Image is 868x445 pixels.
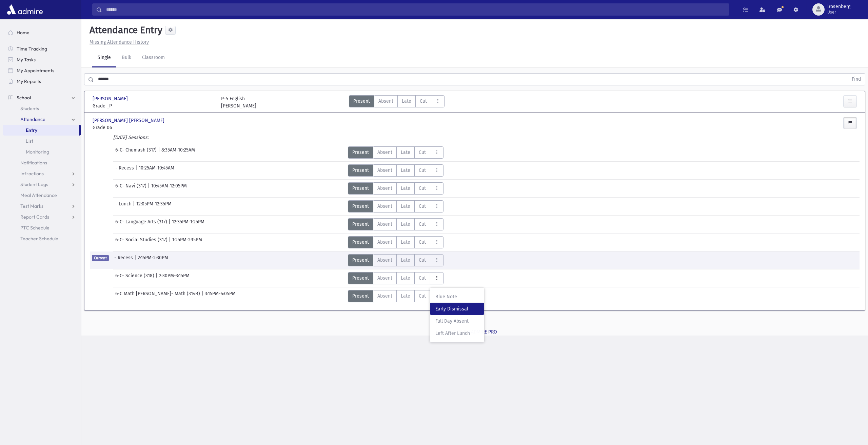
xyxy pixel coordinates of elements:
[26,127,37,133] span: Entry
[115,290,201,302] span: 6-C Math [PERSON_NAME]- Math (314B)
[156,272,159,284] span: |
[205,290,236,302] span: 3:15PM-4:05PM
[3,157,81,168] a: Notifications
[352,292,369,300] span: Present
[419,167,426,174] span: Cut
[26,138,33,144] span: List
[17,57,36,63] span: My Tasks
[221,95,256,109] div: P-5 English [PERSON_NAME]
[20,236,58,242] span: Teacher Schedule
[352,185,369,192] span: Present
[3,233,81,244] a: Teacher Schedule
[352,167,369,174] span: Present
[401,149,410,156] span: Late
[115,164,135,177] span: - Recess
[169,236,172,248] span: |
[352,203,369,210] span: Present
[402,98,411,105] span: Late
[3,179,81,190] a: Student Logs
[93,124,214,131] span: Grade 06
[138,254,168,266] span: 2:15PM-2:30PM
[115,218,169,230] span: 6-C- Language Arts (317)
[133,200,136,213] span: |
[158,146,161,159] span: |
[114,254,134,266] span: - Recess
[419,275,426,282] span: Cut
[17,95,31,101] span: School
[17,67,54,74] span: My Appointments
[3,65,81,76] a: My Appointments
[3,190,81,201] a: Meal Attendance
[159,272,190,284] span: 2:30PM-3:15PM
[419,257,426,264] span: Cut
[87,39,149,45] a: Missing Attendance History
[20,116,45,122] span: Attendance
[116,48,137,67] a: Bulk
[401,203,410,210] span: Late
[3,54,81,65] a: My Tasks
[377,185,392,192] span: Absent
[401,221,410,228] span: Late
[377,167,392,174] span: Absent
[377,257,392,264] span: Absent
[92,255,109,261] span: Current
[172,236,202,248] span: 1:25PM-2:15PM
[134,254,138,266] span: |
[419,149,426,156] span: Cut
[3,168,81,179] a: Infractions
[827,4,850,9] span: lrosenberg
[102,3,729,16] input: Search
[377,239,392,246] span: Absent
[3,92,81,103] a: School
[348,290,443,302] div: AttTypes
[20,160,47,166] span: Notifications
[161,146,195,159] span: 8:35AM-10:25AM
[17,78,41,84] span: My Reports
[3,114,81,125] a: Attendance
[419,203,426,210] span: Cut
[352,257,369,264] span: Present
[348,236,443,248] div: AttTypes
[352,239,369,246] span: Present
[20,192,57,198] span: Meal Attendance
[137,48,170,67] a: Classroom
[352,149,369,156] span: Present
[20,214,49,220] span: Report Cards
[827,9,850,15] span: User
[419,221,426,228] span: Cut
[3,27,81,38] a: Home
[3,43,81,54] a: Time Tracking
[435,293,479,300] span: Blue Note
[348,254,443,266] div: AttTypes
[26,149,49,155] span: Monitoring
[17,29,29,36] span: Home
[348,146,443,159] div: AttTypes
[115,182,148,195] span: 6-C- Navi (317)
[151,182,187,195] span: 10:45AM-12:05PM
[349,95,445,109] div: AttTypes
[377,292,392,300] span: Absent
[401,167,410,174] span: Late
[115,200,133,213] span: - Lunch
[848,74,865,85] button: Find
[93,117,166,124] span: [PERSON_NAME] [PERSON_NAME]
[20,170,44,177] span: Infractions
[401,275,410,282] span: Late
[348,272,443,284] div: AttTypes
[3,201,81,211] a: Test Marks
[348,218,443,230] div: AttTypes
[201,290,205,302] span: |
[352,221,369,228] span: Present
[401,185,410,192] span: Late
[92,328,857,336] div: © 2025 -
[20,203,43,209] span: Test Marks
[172,218,204,230] span: 12:35PM-1:25PM
[352,275,369,282] span: Present
[3,222,81,233] a: PTC Schedule
[3,125,79,136] a: Entry
[377,149,392,156] span: Absent
[377,221,392,228] span: Absent
[136,200,172,213] span: 12:05PM-12:35PM
[419,239,426,246] span: Cut
[113,135,149,140] i: [DATE] Sessions:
